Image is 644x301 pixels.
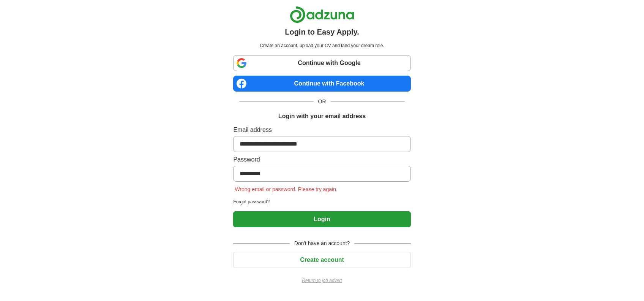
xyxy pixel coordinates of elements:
[290,6,354,23] img: Adzuna logo
[233,55,410,71] a: Continue with Google
[233,211,410,227] button: Login
[233,198,410,205] a: Forgot password?
[233,125,410,135] label: Email address
[233,257,410,263] a: Create account
[233,252,410,268] button: Create account
[278,112,366,121] h1: Login with your email address
[314,98,331,106] span: OR
[233,186,339,192] span: Wrong email or password. Please try again.
[235,42,409,49] p: Create an account, upload your CV and land your dream role.
[233,155,410,164] label: Password
[285,26,359,38] h1: Login to Easy Apply.
[233,76,410,92] a: Continue with Facebook
[233,277,410,284] a: Return to job advert
[290,239,355,247] span: Don't have an account?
